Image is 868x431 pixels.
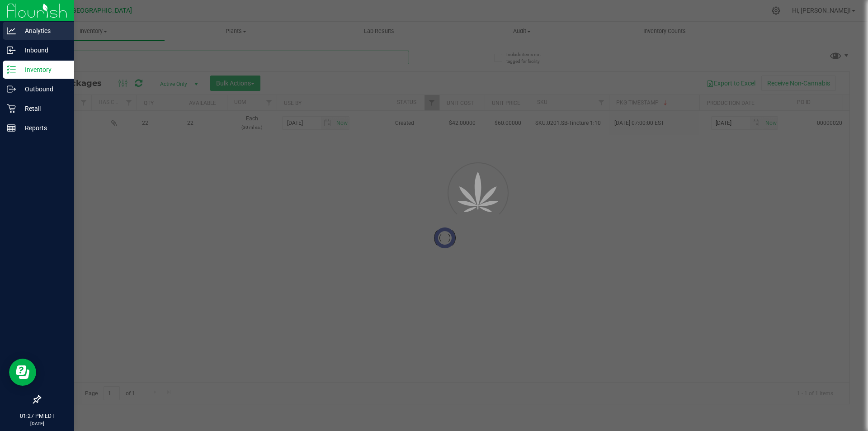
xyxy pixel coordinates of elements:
inline-svg: Reports [7,123,16,133]
inline-svg: Outbound [7,85,16,94]
iframe: Resource center [9,359,36,386]
p: 01:27 PM EDT [4,412,70,420]
p: Retail [16,103,70,114]
inline-svg: Analytics [7,26,16,35]
inline-svg: Inventory [7,65,16,74]
inline-svg: Retail [7,104,16,113]
p: Inbound [16,45,70,56]
p: [DATE] [4,420,70,427]
p: Outbound [16,84,70,95]
p: Inventory [16,64,70,75]
p: Analytics [16,25,70,36]
p: Reports [16,123,70,133]
inline-svg: Inbound [7,46,16,55]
